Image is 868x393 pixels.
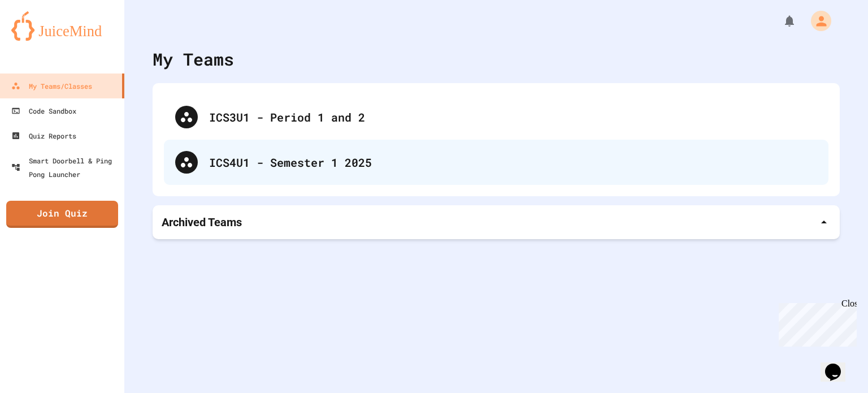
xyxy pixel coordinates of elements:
p: Archived Teams [162,214,242,230]
div: Smart Doorbell & Ping Pong Launcher [11,154,120,181]
img: logo-orange.svg [11,11,113,41]
div: Code Sandbox [11,104,76,118]
a: Join Quiz [6,201,118,228]
div: ICS3U1 - Period 1 and 2 [164,94,828,140]
div: ICS4U1 - Semester 1 2025 [164,140,828,185]
iframe: chat widget [774,299,857,347]
div: My Teams [153,46,234,72]
iframe: chat widget [821,348,857,382]
div: My Teams/Classes [11,79,92,93]
div: Quiz Reports [11,129,76,142]
div: ICS3U1 - Period 1 and 2 [209,109,817,126]
div: Chat with us now!Close [5,5,78,72]
div: My Notifications [762,11,799,31]
div: ICS4U1 - Semester 1 2025 [209,154,817,171]
div: My Account [799,8,834,34]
